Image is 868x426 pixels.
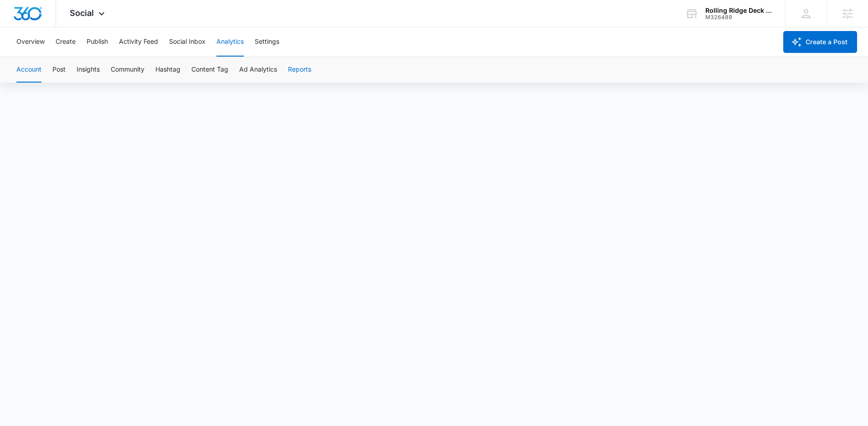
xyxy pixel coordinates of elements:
[705,7,772,14] div: account name
[119,27,158,57] button: Activity Feed
[16,57,41,83] button: Account
[783,31,857,53] button: Create a Post
[52,57,66,83] button: Post
[16,27,45,57] button: Overview
[191,57,228,83] button: Content Tag
[169,27,205,57] button: Social Inbox
[70,8,94,18] span: Social
[56,27,76,57] button: Create
[216,27,244,57] button: Analytics
[111,57,144,83] button: Community
[77,57,100,83] button: Insights
[239,57,277,83] button: Ad Analytics
[155,57,180,83] button: Hashtag
[705,14,772,21] div: account id
[288,57,311,83] button: Reports
[87,27,108,57] button: Publish
[255,27,279,57] button: Settings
